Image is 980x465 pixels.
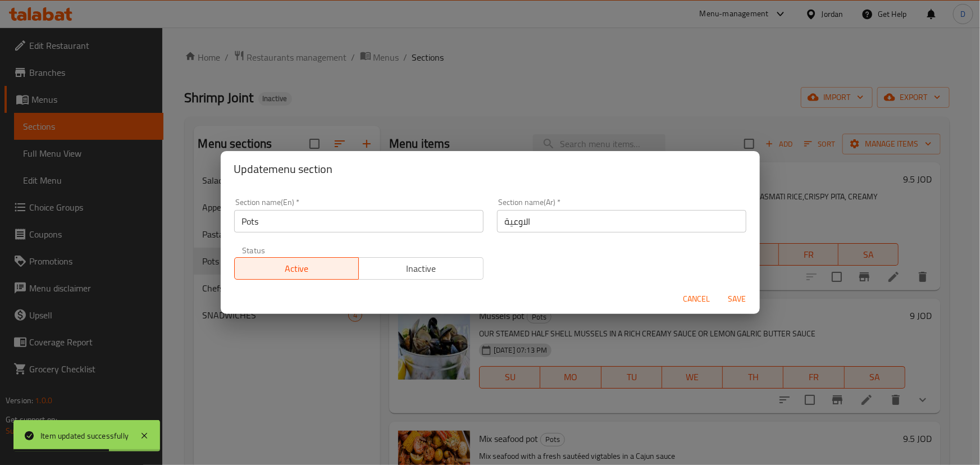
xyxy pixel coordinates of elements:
span: Cancel [683,292,710,306]
span: Active [239,261,355,277]
h2: Update menu section [234,160,746,178]
button: Active [234,257,359,280]
button: Save [719,289,755,309]
span: Save [724,292,751,306]
input: Please enter section name(ar) [497,210,746,233]
button: Cancel [679,289,715,309]
div: Item updated successfully [40,430,129,442]
button: Inactive [358,257,484,280]
span: Inactive [363,261,479,277]
input: Please enter section name(en) [234,210,484,233]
